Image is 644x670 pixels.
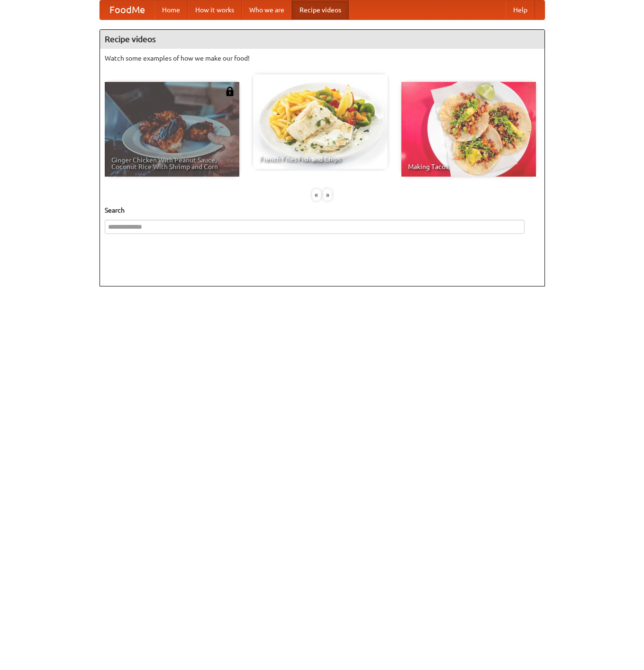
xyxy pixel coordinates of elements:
[100,0,154,19] a: FoodMe
[506,0,535,19] a: Help
[188,0,242,19] a: How it works
[408,163,529,170] span: Making Tacos
[105,54,540,63] p: Watch some examples of how we make our food!
[401,82,536,177] a: Making Tacos
[100,30,544,49] h4: Recipe videos
[323,189,332,201] div: »
[292,0,349,19] a: Recipe videos
[312,189,321,201] div: «
[154,0,188,19] a: Home
[242,0,292,19] a: Who we are
[225,87,235,96] img: 483408.png
[253,74,388,169] a: French Fries Fish and Chips
[260,156,381,162] span: French Fries Fish and Chips
[105,205,540,215] h5: Search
